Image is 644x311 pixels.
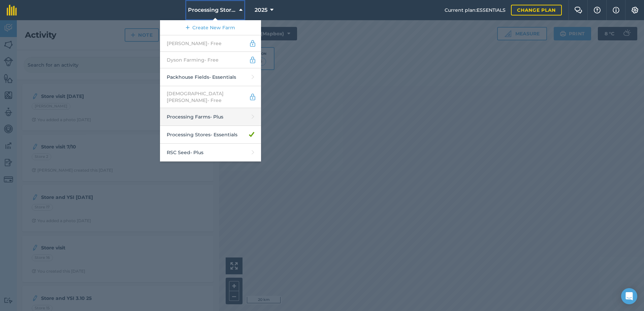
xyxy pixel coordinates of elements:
img: svg+xml;base64,PHN2ZyB4bWxucz0iaHR0cDovL3d3dy53My5vcmcvMjAwMC9zdmciIHdpZHRoPSIxNyIgaGVpZ2h0PSIxNy... [613,6,619,14]
span: Processing Stores [188,6,236,14]
a: Processing Farms- Plus [160,108,261,126]
a: [DEMOGRAPHIC_DATA][PERSON_NAME]- Free [160,86,261,108]
a: [PERSON_NAME]- Free [160,35,261,52]
a: Create New Farm [160,20,261,35]
img: Two speech bubbles overlapping with the left bubble in the forefront [574,7,582,13]
img: A question mark icon [593,7,601,13]
span: 2025 [255,6,267,14]
a: Change plan [511,5,562,15]
a: Processing Stores- Essentials [160,126,261,144]
a: Packhouse Fields- Essentials [160,68,261,86]
img: A cog icon [631,7,639,13]
img: fieldmargin Logo [7,5,17,15]
span: Current plan : ESSENTIALS [445,6,506,14]
div: Open Intercom Messenger [621,288,637,304]
img: svg+xml;base64,PD94bWwgdmVyc2lvbj0iMS4wIiBlbmNvZGluZz0idXRmLTgiPz4KPCEtLSBHZW5lcmF0b3I6IEFkb2JlIE... [249,56,256,64]
a: Dyson Farming- Free [160,52,261,68]
img: svg+xml;base64,PD94bWwgdmVyc2lvbj0iMS4wIiBlbmNvZGluZz0idXRmLTgiPz4KPCEtLSBHZW5lcmF0b3I6IEFkb2JlIE... [249,39,256,47]
img: svg+xml;base64,PD94bWwgdmVyc2lvbj0iMS4wIiBlbmNvZGluZz0idXRmLTgiPz4KPCEtLSBHZW5lcmF0b3I6IEFkb2JlIE... [249,93,256,101]
a: RSC Seed- Plus [160,144,261,162]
